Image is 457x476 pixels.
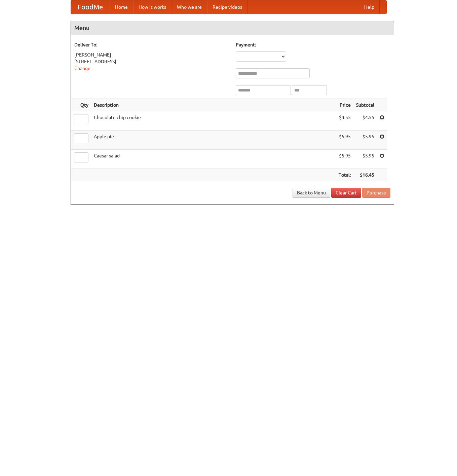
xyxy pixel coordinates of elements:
[359,0,380,14] a: Help
[71,0,110,14] a: FoodMe
[362,188,390,198] button: Purchase
[293,188,330,198] a: Back to Menu
[353,99,377,111] th: Subtotal
[133,0,172,14] a: How it works
[71,21,394,35] h4: Menu
[207,0,247,14] a: Recipe videos
[353,131,377,150] td: $5.95
[74,51,229,58] div: [PERSON_NAME]
[336,150,353,169] td: $5.95
[110,0,133,14] a: Home
[91,99,336,111] th: Description
[353,169,377,181] th: $16.45
[336,169,353,181] th: Total:
[336,99,353,111] th: Price
[74,66,90,71] a: Change
[74,58,229,65] div: [STREET_ADDRESS]
[336,131,353,150] td: $5.95
[91,131,336,150] td: Apple pie
[91,111,336,131] td: Chocolate chip cookie
[91,150,336,169] td: Caesar salad
[74,41,229,48] h5: Deliver To:
[331,188,361,198] a: Clear Cart
[236,41,390,48] h5: Payment:
[336,111,353,131] td: $4.55
[353,150,377,169] td: $5.95
[353,111,377,131] td: $4.55
[172,0,207,14] a: Who we are
[71,99,91,111] th: Qty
